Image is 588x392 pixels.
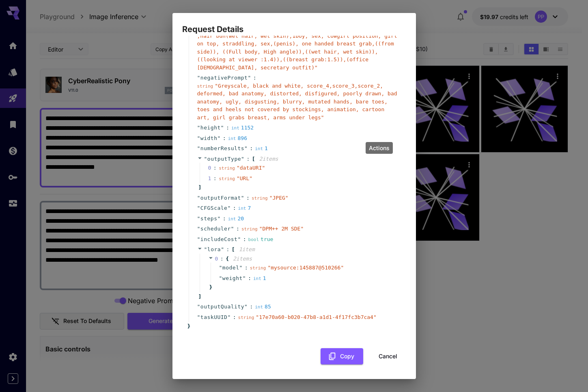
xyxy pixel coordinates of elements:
span: " [237,236,241,242]
span: lora [207,246,221,252]
div: : [213,174,217,183]
span: " Greyscale, black and white, score_4,score_3,score_2, deformed, bad anatomy, distorted, disfigur... [197,83,397,121]
span: width [200,134,218,142]
span: outputFormat [200,194,241,202]
h2: Request Details [172,13,416,36]
span: ] [197,293,202,301]
span: model [222,264,239,272]
div: 85 [255,303,271,311]
span: " [197,304,200,310]
span: bool [248,237,259,242]
span: int [255,146,263,151]
span: weight [222,274,243,282]
div: : [213,164,217,172]
button: Cancel [370,348,406,365]
span: string [219,176,235,181]
span: " [221,125,224,131]
span: ] [197,183,202,192]
span: numberResults [200,144,244,153]
span: " [243,275,246,281]
span: int [238,206,246,211]
span: " [221,246,224,252]
span: 0 [208,164,219,172]
span: int [231,125,239,131]
span: string [238,315,254,320]
span: : [220,255,224,263]
span: includeCost [200,235,238,243]
span: " [197,226,200,232]
span: string [241,226,258,232]
span: " [239,265,242,271]
span: 0 [215,256,218,262]
span: " [219,275,222,281]
span: taskUUID [200,313,228,321]
span: " [197,314,200,320]
span: " [244,304,248,310]
div: 20 [228,215,244,223]
span: outputQuality [200,303,244,311]
span: " [204,156,207,162]
span: : [246,155,250,163]
span: : [250,303,253,311]
div: 1 [255,144,268,153]
span: { [226,255,229,263]
span: " [248,75,251,81]
span: : [233,313,236,321]
span: " [227,314,230,320]
span: [ [252,155,255,163]
span: : [243,235,246,243]
span: " [197,215,200,222]
span: " [204,246,207,252]
span: : [233,204,236,212]
span: 1 [208,174,219,183]
span: int [255,304,263,310]
span: [ [232,246,235,254]
span: outputType [207,156,241,162]
span: " [244,145,248,151]
span: string [252,196,268,201]
span: " [197,205,200,211]
span: " DPM++ 2M SDE " [259,226,304,232]
span: " [227,205,230,211]
span: negativePrompt [200,74,248,82]
span: CFGScale [200,204,228,212]
span: string [250,265,266,271]
span: " [231,226,234,232]
span: : [253,74,256,82]
span: " URL " [237,175,252,181]
div: 1152 [231,124,254,132]
span: " JPEG " [269,195,289,201]
span: : [236,225,239,233]
div: 896 [228,134,247,142]
span: " dataURI " [237,165,265,171]
span: } [208,283,213,291]
span: " [217,215,220,222]
span: scheduler [200,225,231,233]
span: " [241,195,244,201]
span: : [226,246,229,254]
span: " [197,145,200,151]
span: " [197,135,200,141]
span: " [241,156,244,162]
span: " [219,265,222,271]
div: true [248,235,274,243]
span: : [250,144,253,153]
span: : [248,274,251,282]
span: : [226,124,229,132]
span: string [219,166,235,171]
span: 2 item s [233,256,252,262]
span: " [197,125,200,131]
span: steps [200,215,218,223]
span: " 17e70a60-b020-47b8-a1d1-4f17fc3b7ca4 " [256,314,376,320]
span: 1 item [239,246,255,252]
div: 7 [238,204,251,212]
div: Actions [366,142,393,154]
span: : [223,134,226,142]
span: height [200,124,221,132]
span: 2 item s [259,156,278,162]
span: int [228,136,236,141]
div: 1 [253,274,266,282]
span: " [197,236,200,242]
span: " mysource:145887@510266 " [267,265,344,271]
button: Copy [321,348,363,365]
